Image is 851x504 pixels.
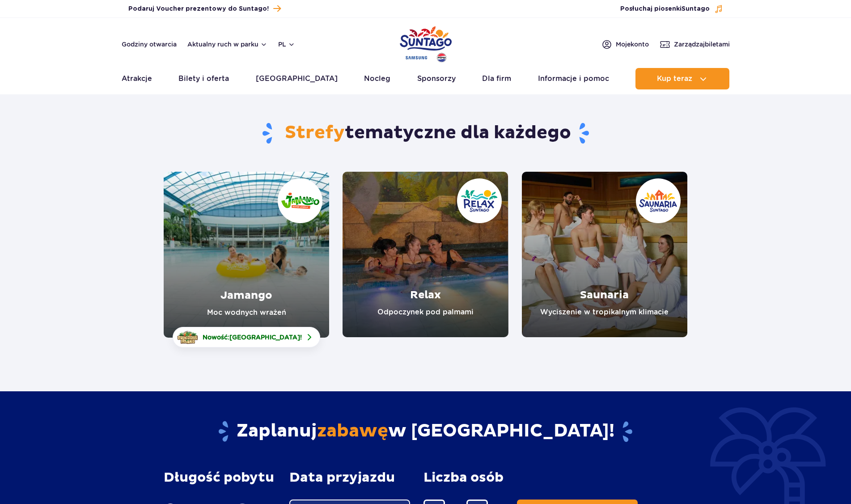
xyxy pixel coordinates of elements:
[187,41,267,48] button: Aktualny ruch w parku
[620,4,710,13] span: Posłuchaj piosenki
[364,68,390,89] a: Nocleg
[657,75,692,83] span: Kup teraz
[122,40,177,49] a: Godziny otwarcia
[164,122,687,145] h1: tematyczne dla każdego
[482,68,511,89] a: Dla firm
[660,39,730,50] a: Zarządzajbiletami
[229,334,300,341] span: [GEOGRAPHIC_DATA]
[417,68,456,89] a: Sponsorzy
[278,40,295,49] button: pl
[620,4,723,13] button: Posłuchaj piosenkiSuntago
[128,3,281,15] a: Podaruj Voucher prezentowy do Suntago!
[635,68,729,89] button: Kup teraz
[285,122,345,144] span: Strefy
[343,172,508,337] a: Relax
[522,172,687,337] a: Saunaria
[538,68,609,89] a: Informacje i pomoc
[122,68,152,89] a: Atrakcje
[164,420,687,443] h2: Zaplanuj w [GEOGRAPHIC_DATA]!
[289,470,395,485] span: Data przyjazdu
[128,4,269,13] span: Podaruj Voucher prezentowy do Suntago!
[400,22,452,64] a: Park of Poland
[173,327,320,347] a: Nowość:[GEOGRAPHIC_DATA]!
[601,39,649,50] a: Mojekonto
[317,420,388,442] span: zabawę
[164,172,329,338] a: Jamango
[203,333,302,342] span: Nowość: !
[178,68,229,89] a: Bilety i oferta
[256,68,338,89] a: [GEOGRAPHIC_DATA]
[674,40,730,49] span: Zarządzaj biletami
[616,40,649,49] span: Moje konto
[682,6,710,12] span: Suntago
[164,470,274,485] span: Długość pobytu
[423,470,504,485] span: Liczba osób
